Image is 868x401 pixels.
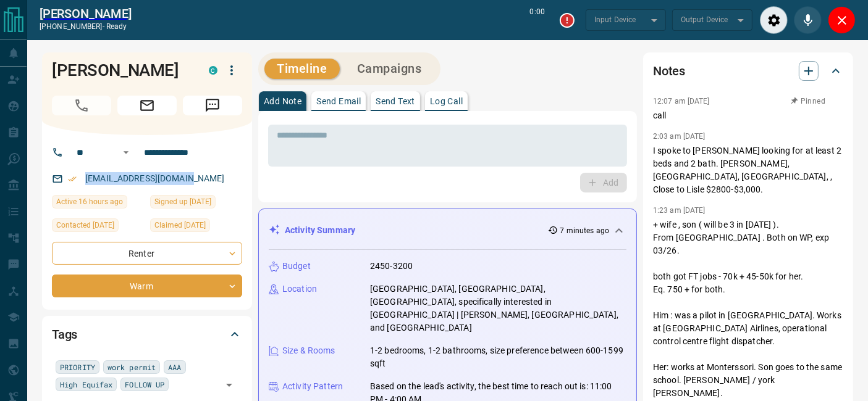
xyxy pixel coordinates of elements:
[269,219,626,242] div: Activity Summary7 minutes ago
[221,376,238,394] button: Open
[282,380,343,393] p: Activity Pattern
[282,260,311,273] p: Budget
[653,61,685,81] h2: Notes
[56,196,123,208] span: Active 16 hours ago
[653,132,706,141] p: 2:03 am [DATE]
[790,96,826,107] button: Pinned
[653,109,843,122] p: call
[107,361,156,373] span: work permit
[282,283,317,296] p: Location
[168,361,181,373] span: AAA
[52,275,242,297] div: Warm
[370,344,626,370] p: 1-2 bedrooms, 1-2 bathrooms, size preference between 600-1599 sqft
[209,66,217,75] div: condos.ca
[183,96,242,115] span: Message
[52,218,144,236] div: Thu Aug 07 2025
[653,144,843,196] p: I spoke to [PERSON_NAME] looking for at least 2 beds and 2 bath. [PERSON_NAME], [GEOGRAPHIC_DATA]...
[150,218,242,236] div: Thu Mar 27 2025
[794,6,822,34] div: Mute
[119,145,133,160] button: Open
[40,6,132,21] a: [PERSON_NAME]
[52,320,242,349] div: Tags
[828,6,856,34] div: Close
[60,378,112,391] span: High Equifax
[560,225,609,236] p: 7 minutes ago
[370,260,413,273] p: 2450-3200
[150,195,242,212] div: Wed Mar 26 2025
[56,219,114,231] span: Contacted [DATE]
[52,96,111,115] span: Call
[52,325,77,344] h2: Tags
[106,22,127,31] span: ready
[653,56,843,86] div: Notes
[376,97,415,105] p: Send Text
[264,97,301,105] p: Add Note
[653,206,706,215] p: 1:23 am [DATE]
[60,361,95,373] span: PRIORITY
[282,344,335,357] p: Size & Rooms
[68,175,77,183] svg: Email Verified
[760,6,788,34] div: Audio Settings
[52,195,144,212] div: Fri Aug 15 2025
[430,97,463,105] p: Log Call
[154,196,211,208] span: Signed up [DATE]
[40,21,132,32] p: [PHONE_NUMBER] -
[345,59,434,79] button: Campaigns
[370,283,626,334] p: [GEOGRAPHIC_DATA], [GEOGRAPHIC_DATA], [GEOGRAPHIC_DATA], specifically interested in [GEOGRAPHIC_D...
[154,219,206,231] span: Claimed [DATE]
[530,6,545,34] p: 0:00
[285,224,355,237] p: Activity Summary
[125,378,164,391] span: FOLLOW UP
[85,173,225,183] a: [EMAIL_ADDRESS][DOMAIN_NAME]
[52,242,242,265] div: Renter
[117,96,177,115] span: Email
[52,60,190,80] h1: [PERSON_NAME]
[264,59,340,79] button: Timeline
[653,97,710,105] p: 12:07 am [DATE]
[316,97,361,105] p: Send Email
